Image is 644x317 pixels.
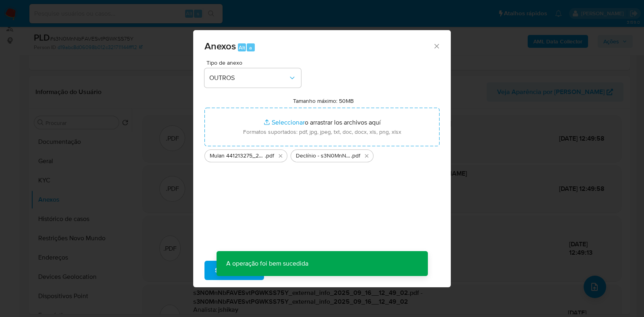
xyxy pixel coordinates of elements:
span: Tipo de anexo [206,60,303,65]
span: OUTROS [209,74,288,82]
p: A operação foi bem sucedida [217,251,318,276]
button: Subir arquivo [204,261,264,280]
ul: Archivos seleccionados [204,146,440,162]
span: .pdf [351,152,360,160]
span: .pdf [265,152,274,160]
span: Mulan 441213275_2025_09_15_18_47_25 - Resumen [GEOGRAPHIC_DATA] [210,152,265,160]
label: Tamanho máximo: 50MB [293,97,354,104]
button: Eliminar Declínio - s3N0MnNbFAVESvtPGWKSS75Y- CPF 15368307802 - MARIA MANOELA MEDRADO DA ROCHA.pdf [362,151,372,161]
button: Eliminar Mulan 441213275_2025_09_15_18_47_25 - Resumen TX.pdf [276,151,285,161]
button: OUTROS [204,68,301,88]
span: Cancelar [278,262,304,279]
span: Subir arquivo [215,262,254,279]
button: Cerrar [433,42,440,49]
span: Alt [239,44,245,51]
span: a [249,44,252,51]
span: Anexos [204,39,236,53]
span: Declínio - s3N0MnNbFAVESvtPGWKSS75Y- CPF 15368307802 - [PERSON_NAME] [296,152,351,160]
